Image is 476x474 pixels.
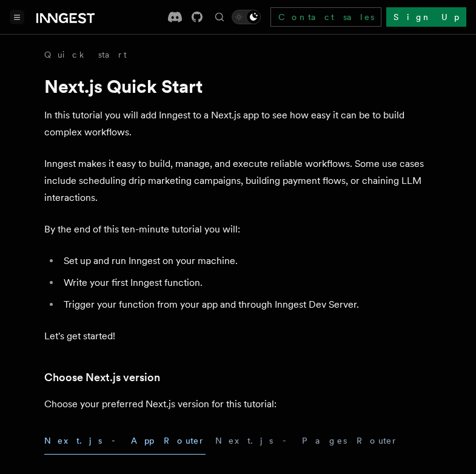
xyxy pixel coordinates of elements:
[212,10,227,24] button: Find something...
[44,75,432,97] h1: Next.js Quick Start
[270,7,381,27] a: Contact sales
[60,252,432,269] li: Set up and run Inngest on your machine.
[10,10,24,24] button: Toggle navigation
[44,369,160,386] a: Choose Next.js version
[386,7,466,27] a: Sign Up
[44,49,127,61] a: Quick start
[44,427,206,455] button: Next.js - App Router
[44,221,432,238] p: By the end of this ten-minute tutorial you will:
[44,107,432,141] p: In this tutorial you will add Inngest to a Next.js app to see how easy it can be to build complex...
[60,274,432,291] li: Write your first Inngest function.
[60,296,432,313] li: Trigger your function from your app and through Inngest Dev Server.
[44,328,432,345] p: Let's get started!
[232,10,261,24] button: Toggle dark mode
[44,155,432,206] p: Inngest makes it easy to build, manage, and execute reliable workflows. Some use cases include sc...
[215,427,398,455] button: Next.js - Pages Router
[44,396,432,413] p: Choose your preferred Next.js version for this tutorial:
